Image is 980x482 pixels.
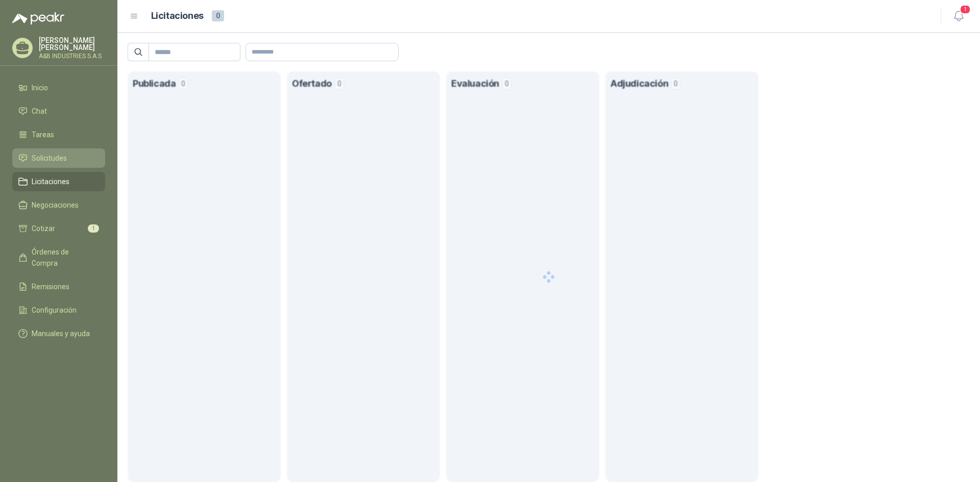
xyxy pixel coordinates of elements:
img: Logo peakr [12,12,64,24]
a: Cotizar1 [12,219,105,238]
span: Tareas [32,129,54,140]
span: 1 [960,5,971,14]
h1: Licitaciones [151,9,204,23]
span: Manuales y ayuda [32,328,90,339]
span: Inicio [32,82,48,93]
a: Tareas [12,125,105,144]
p: A&B INDUSTRIES S.A.S [39,53,105,59]
span: Órdenes de Compra [32,246,95,269]
span: Cotizar [32,223,55,234]
a: Inicio [12,78,105,97]
a: Remisiones [12,277,105,296]
span: Negociaciones [32,199,79,211]
span: 1 [88,224,99,233]
span: Solicitudes [32,153,67,164]
span: Remisiones [32,281,69,292]
a: Configuración [12,300,105,320]
a: Licitaciones [12,172,105,191]
span: Licitaciones [32,176,69,187]
a: Manuales y ayuda [12,324,105,343]
p: [PERSON_NAME] [PERSON_NAME] [39,37,105,51]
button: 1 [949,7,968,26]
a: Chat [12,102,105,121]
a: Solicitudes [12,148,105,168]
span: Configuración [32,305,77,316]
span: Chat [32,106,47,117]
a: Negociaciones [12,195,105,215]
a: Órdenes de Compra [12,242,105,273]
span: 0 [212,10,224,21]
